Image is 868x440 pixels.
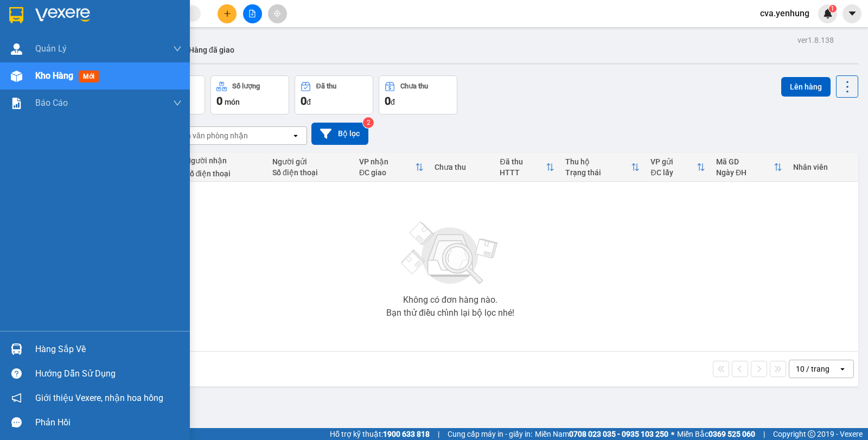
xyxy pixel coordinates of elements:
strong: 1900 633 818 [383,430,430,438]
div: Người gửi [272,157,348,166]
sup: 2 [363,117,374,128]
span: Giới thiệu Vexere, nhận hoa hồng [35,391,163,405]
img: warehouse-icon [11,71,22,82]
div: Đã thu [500,157,546,166]
div: ver 1.8.138 [797,34,834,46]
img: icon-new-feature [823,9,833,18]
button: caret-down [843,4,861,23]
th: Toggle SortBy [645,153,710,182]
th: Toggle SortBy [354,153,429,182]
button: Lên hàng [781,77,831,97]
div: Hướng dẫn sử dụng [35,366,182,382]
span: plus [224,10,231,17]
span: 0 [385,94,391,107]
span: message [11,417,22,428]
button: file-add [243,4,262,23]
div: Số lượng [232,82,260,90]
button: Số lượng0món [210,75,289,114]
img: logo-vxr [9,7,23,23]
span: Miền Bắc [677,428,755,440]
div: Trạng thái [565,168,631,177]
span: file-add [248,10,256,17]
button: Chưa thu0đ [379,75,457,114]
span: aim [273,10,281,17]
div: Chọn văn phòng nhận [173,130,248,141]
button: plus [218,4,237,23]
span: | [438,428,439,440]
span: Cung cấp máy in - giấy in: [448,428,532,440]
strong: 0708 023 035 - 0935 103 250 [569,430,668,438]
div: Bạn thử điều chỉnh lại bộ lọc nhé! [386,309,514,317]
div: Người nhận [186,156,261,165]
button: aim [268,4,287,23]
span: ⚪️ [671,432,674,436]
button: Bộ lọc [311,123,368,145]
span: đ [391,98,395,106]
span: Hỗ trợ kỹ thuật: [330,428,430,440]
div: VP nhận [359,157,415,166]
span: cva.yenhung [751,7,818,20]
div: Thu hộ [565,157,631,166]
span: Kho hàng [35,71,73,81]
div: 10 / trang [796,364,829,374]
span: down [173,44,182,53]
span: down [173,99,182,107]
div: Số điện thoại [186,169,261,178]
div: Số điện thoại [272,168,348,177]
svg: open [291,131,300,140]
div: HTTT [500,168,546,177]
div: ĐC lấy [650,168,696,177]
sup: 1 [829,5,837,12]
th: Toggle SortBy [711,153,788,182]
div: Chưa thu [400,82,428,90]
span: 0 [301,94,307,107]
span: caret-down [847,9,857,18]
span: 0 [216,94,222,107]
button: Đã thu0đ [295,75,373,114]
div: VP gửi [650,157,696,166]
span: món [225,98,240,106]
span: | [763,428,765,440]
img: solution-icon [11,98,22,109]
img: warehouse-icon [11,43,22,55]
div: Ngày ĐH [716,168,774,177]
span: copyright [808,430,815,438]
div: Chưa thu [435,163,489,171]
span: notification [11,393,22,403]
img: svg+xml;base64,PHN2ZyBjbGFzcz0ibGlzdC1wbHVnX19zdmciIHhtbG5zPSJodHRwOi8vd3d3LnczLm9yZy8yMDAwL3N2Zy... [396,215,505,291]
span: Báo cáo [35,96,68,110]
div: Hàng sắp về [35,341,182,358]
div: Phản hồi [35,415,182,431]
div: Đã thu [316,82,336,90]
span: question-circle [11,368,22,379]
div: Không có đơn hàng nào. [403,296,497,304]
button: Hàng đã giao [180,37,243,63]
svg: open [838,365,847,373]
img: warehouse-icon [11,343,22,355]
span: đ [307,98,311,106]
th: Toggle SortBy [560,153,645,182]
div: ĐC giao [359,168,415,177]
span: Quản Lý [35,42,67,55]
div: Mã GD [716,157,774,166]
span: Miền Nam [535,428,668,440]
strong: 0369 525 060 [709,430,755,438]
th: Toggle SortBy [494,153,560,182]
span: 1 [831,5,834,12]
div: Nhân viên [793,163,853,171]
span: mới [79,71,99,82]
